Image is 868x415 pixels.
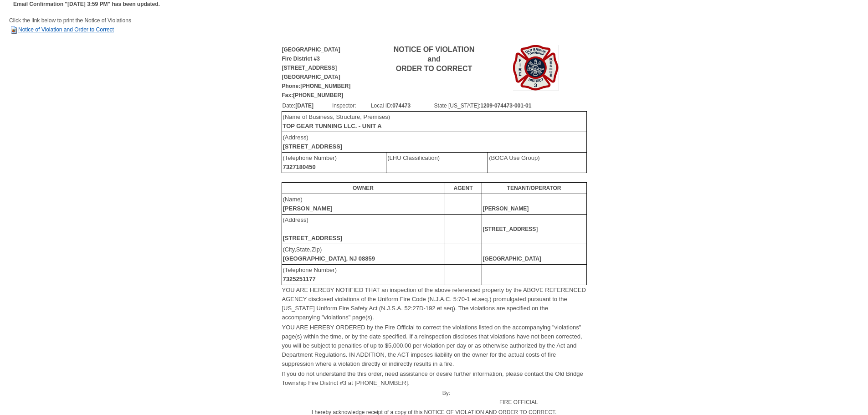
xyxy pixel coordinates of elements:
font: (Address) [283,134,343,150]
td: By: [282,388,451,407]
a: Notice of Violation and Order to Correct [9,26,114,33]
img: Image [513,45,559,91]
b: TENANT/OPERATOR [507,185,561,191]
td: Local ID: [370,101,434,111]
b: 1209-074473-001-01 [480,102,531,109]
b: NOTICE OF VIOLATION and ORDER TO CORRECT [394,46,474,72]
b: 7327180450 [283,164,316,170]
td: State [US_STATE]: [434,101,586,111]
b: [GEOGRAPHIC_DATA], NJ 08859 [283,255,375,262]
b: [GEOGRAPHIC_DATA] [483,256,541,262]
b: 074473 [392,102,411,109]
b: OWNER [353,185,374,191]
font: (Telephone Number) [283,266,337,282]
img: HTML Document [9,26,18,35]
font: YOU ARE HEREBY NOTIFIED THAT an inspection of the above referenced property by the ABOVE REFERENC... [282,287,586,321]
td: FIRE OFFICIAL [451,388,586,407]
b: [STREET_ADDRESS] [483,226,538,232]
b: 7325251177 [283,276,316,282]
font: (City,State,Zip) [283,246,375,262]
b: [STREET_ADDRESS] [283,235,343,241]
b: [GEOGRAPHIC_DATA] Fire District #3 [STREET_ADDRESS] [GEOGRAPHIC_DATA] Phone:[PHONE_NUMBER] Fax:[P... [282,46,351,98]
td: Date: [282,101,332,111]
font: (LHU Classification) [387,154,440,161]
font: (Address) [283,216,343,241]
font: (BOCA Use Group) [489,154,539,161]
span: Click the link below to print the Notice of Violations [9,17,131,33]
b: [PERSON_NAME] [283,205,333,212]
font: YOU ARE HEREBY ORDERED by the Fire Official to correct the violations listed on the accompanying ... [282,324,582,367]
font: (Telephone Number) [283,154,337,170]
b: [DATE] [295,102,313,109]
b: AGENT [454,185,473,191]
b: [PERSON_NAME] [483,205,529,212]
td: Inspector: [332,101,370,111]
b: [STREET_ADDRESS] [283,143,343,150]
font: (Name of Business, Structure, Premises) [283,113,390,129]
b: TOP GEAR TUNNING LLC. - UNIT A [283,123,382,129]
font: If you do not understand the this order, need assistance or desire further information, please co... [282,370,583,386]
font: (Name) [283,196,333,212]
